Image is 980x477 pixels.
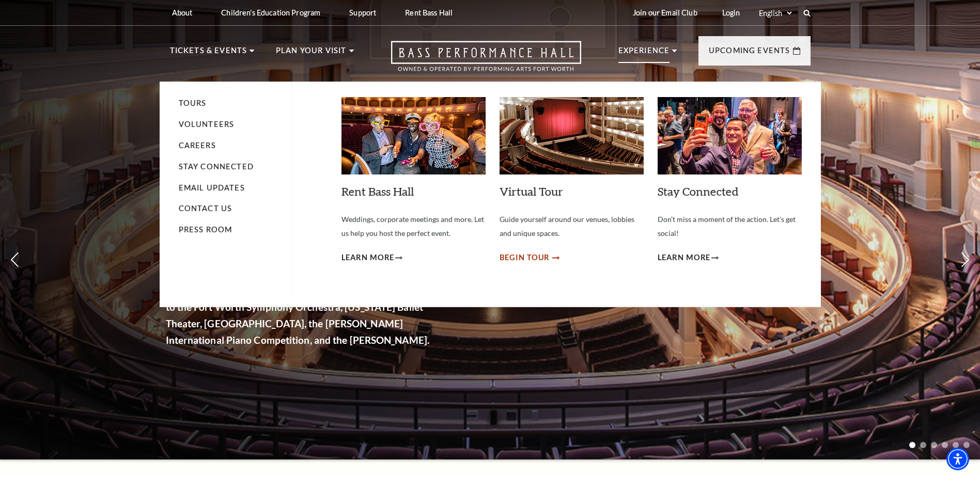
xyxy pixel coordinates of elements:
a: Volunteers [179,120,235,129]
p: Rent Bass Hall [405,8,453,17]
p: Guide yourself around our venues, lobbies and unique spaces. [500,213,644,240]
a: Learn More Stay Connected [658,251,719,264]
div: Accessibility Menu [946,448,969,470]
a: Careers [179,141,216,150]
a: Tours [179,99,207,107]
p: Experience [618,44,670,63]
a: Contact Us [179,204,232,213]
a: Email Updates [179,183,245,192]
span: Learn More [341,251,395,264]
p: Tickets & Events [170,44,247,63]
a: Stay Connected [658,184,738,198]
select: Select: [757,8,794,18]
a: Learn More Rent Bass Hall [341,251,403,264]
span: Learn More [658,251,711,264]
a: Begin Tour [500,251,558,264]
p: Support [349,8,376,17]
p: Don’t miss a moment of the action. Let's get social! [658,213,802,240]
a: Open this option [354,41,618,82]
p: Plan Your Visit [276,44,347,63]
img: Rent Bass Hall [341,97,486,174]
img: Stay Connected [658,97,802,174]
a: Stay Connected [179,162,254,171]
img: Virtual Tour [500,97,644,174]
p: Weddings, corporate meetings and more. Let us help you host the perfect event. [341,213,486,240]
span: Begin Tour [500,251,550,264]
a: Press Room [179,225,232,234]
p: About [172,8,193,17]
p: Upcoming Events [709,44,790,63]
strong: For over 25 years, the [PERSON_NAME] and [PERSON_NAME] Performance Hall has been a Fort Worth ico... [166,218,447,346]
a: Virtual Tour [500,184,563,198]
a: Rent Bass Hall [341,184,414,198]
p: Children's Education Program [221,8,320,17]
